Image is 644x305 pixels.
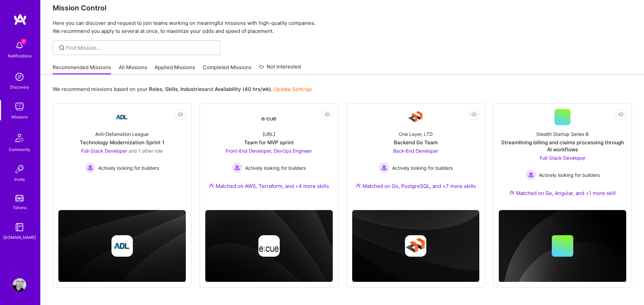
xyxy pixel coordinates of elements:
[352,210,480,282] img: cover
[209,183,214,188] img: Ateam Purple Icon
[53,86,312,93] p: We recommend missions based on your , , and .
[393,148,438,154] span: Back-End Developer
[13,13,27,26] img: logo
[155,64,195,75] a: Applied Missions
[13,100,26,113] img: teamwork
[325,112,330,117] i: icon EyeClosed
[114,109,130,125] img: Company Logo
[3,234,36,241] div: [DOMAIN_NAME]
[226,148,312,154] span: Front-End Developer, DevOps Engineer
[58,210,186,282] img: cover
[203,64,252,75] a: Completed Missions
[58,44,66,52] i: icon SearchGrey
[13,70,26,84] img: discovery
[356,183,476,190] div: Matched on Go, PostgreSQL, and +7 more skills
[13,39,26,52] img: bell
[509,190,515,195] img: Ateam Purple Icon
[66,44,215,51] input: Find Mission...
[471,112,477,117] i: icon EyeClosed
[352,109,480,198] a: Company LogoOne Layer, LTDBackend Go TeamBack-End Developer Actively looking for buildersActively...
[263,131,275,138] div: [URL]
[149,86,162,92] b: Roles
[232,162,243,173] img: Actively looking for builders
[85,162,96,173] img: Actively looking for builders
[526,169,536,180] img: Actively looking for builders
[205,109,333,198] a: Company Logo[URL]Team for MVP sprintFront-End Developer, DevOps Engineer Actively looking for bui...
[80,139,164,146] div: Technology Modernization Sprint 1
[245,164,306,171] span: Actively looking for builders
[259,63,301,75] a: Not Interested
[261,111,277,123] img: Company Logo
[408,109,424,125] img: Company Logo
[165,86,178,92] b: Skills
[13,220,26,234] img: guide book
[13,162,26,176] img: Invite
[356,183,361,188] img: Ateam Purple Icon
[499,210,626,282] img: cover
[11,130,28,146] img: Community
[392,164,453,171] span: Actively looking for builders
[21,39,26,44] span: 7
[540,155,586,161] span: Full-Stack Developer
[11,113,28,120] div: Missions
[53,64,111,75] a: Recommended Missions
[9,146,30,153] div: Community
[499,109,626,205] a: Stealth Startup Series BStreamlining billing and claims processing through AI workflowsFull-Stack...
[205,210,333,282] img: cover
[119,64,147,75] a: All Missions
[81,148,127,154] span: Full-Stack Developer
[536,131,589,138] div: Stealth Startup Series B
[499,139,626,153] div: Streamlining billing and claims processing through AI workflows
[11,278,28,292] a: User Avatar
[98,164,159,171] span: Actively looking for builders
[8,52,32,59] div: Notifications
[394,139,438,146] div: Backend Go Team
[539,171,600,179] span: Actively looking for builders
[618,112,624,117] i: icon EyeClosed
[215,86,271,92] b: Availability (40 hrs/wk)
[509,190,616,197] div: Matched on Go, Angular, and +1 more skill
[15,195,23,201] img: tokens
[111,235,133,257] img: Company logo
[405,235,426,257] img: Company logo
[178,112,183,117] i: icon EyeClosed
[58,109,186,193] a: Company LogoAnti-Defamation LeagueTechnology Modernization Sprint 1Full-Stack Developer and 1 oth...
[209,183,329,190] div: Matched on AWS, Terraform, and +4 more skills
[128,148,163,154] span: and 1 other role
[379,162,389,173] img: Actively looking for builders
[274,86,312,92] a: Update Settings
[13,204,26,211] div: Tokens
[244,139,294,146] div: Team for MVP sprint
[399,131,433,138] div: One Layer, LTD
[10,84,29,91] div: Discovery
[53,4,632,12] h3: Mission Control
[180,86,205,92] b: Industries
[258,235,280,257] img: Company logo
[14,176,25,183] div: Invite
[95,131,149,138] div: Anti-Defamation League
[13,278,26,292] img: User Avatar
[53,19,632,35] p: Here you can discover and request to join teams working on meaningful missions with high-quality ...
